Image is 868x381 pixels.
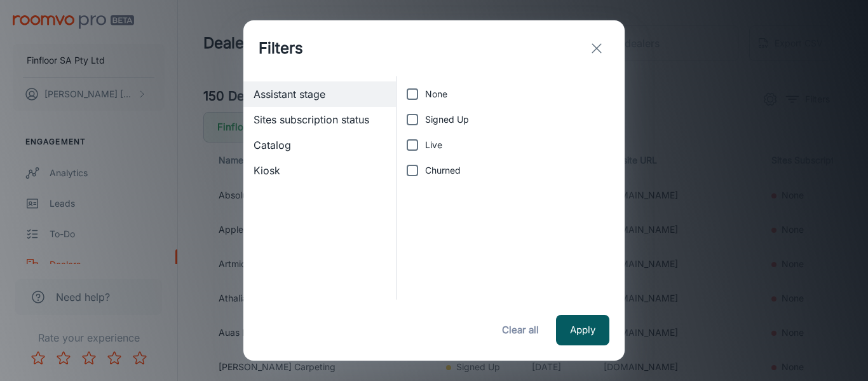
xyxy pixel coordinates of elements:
[243,107,396,132] div: Sites subscription status
[556,315,609,345] button: Apply
[254,163,386,178] span: Kiosk
[243,81,396,107] div: Assistant stage
[254,137,386,153] span: Catalog
[259,37,303,60] h1: Filters
[425,87,447,101] span: None
[243,132,396,158] div: Catalog
[425,113,469,127] span: Signed Up
[425,138,442,152] span: Live
[495,315,546,345] button: Clear all
[425,163,461,177] span: Churned
[254,87,386,102] span: Assistant stage
[584,36,609,61] button: exit
[243,158,396,183] div: Kiosk
[254,112,386,127] span: Sites subscription status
